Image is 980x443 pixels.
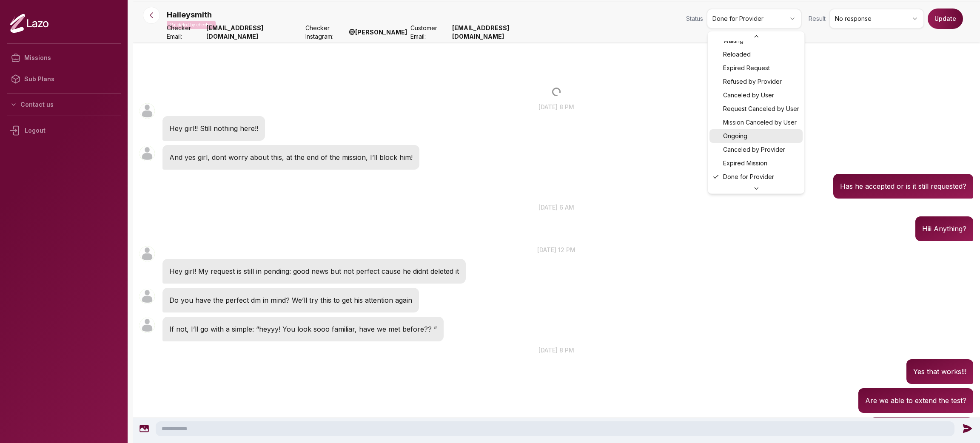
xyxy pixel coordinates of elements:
[723,173,774,181] span: Done for Provider
[723,37,744,45] span: Waiting
[723,132,747,140] span: Ongoing
[723,145,785,154] span: Canceled by Provider
[723,159,767,168] span: Expired Mission
[723,91,774,99] span: Canceled by User
[723,77,782,86] span: Refused by Provider
[723,64,770,72] span: Expired Request
[723,50,751,59] span: Reloaded
[723,105,799,113] span: Request Canceled by User
[723,118,797,127] span: Mission Canceled by User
